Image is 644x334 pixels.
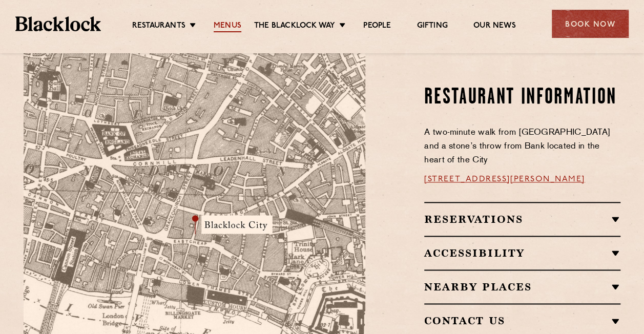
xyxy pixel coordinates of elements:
[214,21,241,32] a: Menus
[424,247,620,259] h2: Accessibility
[424,213,620,225] h2: Reservations
[15,16,101,31] img: BL_Textured_Logo-footer-cropped.svg
[424,175,585,183] a: [STREET_ADDRESS][PERSON_NAME]
[424,85,620,111] h2: Restaurant Information
[473,21,516,32] a: Our News
[552,10,629,38] div: Book Now
[132,21,185,32] a: Restaurants
[417,21,447,32] a: Gifting
[363,21,391,32] a: People
[424,281,620,293] h2: Nearby Places
[424,315,620,327] h2: Contact Us
[254,21,335,32] a: The Blacklock Way
[424,126,620,168] p: A two-minute walk from [GEOGRAPHIC_DATA] and a stone’s throw from Bank located in the heart of th...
